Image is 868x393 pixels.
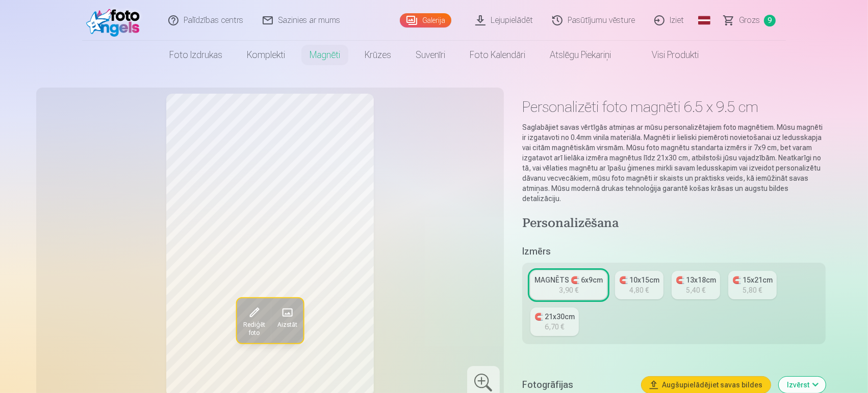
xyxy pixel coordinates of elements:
a: Magnēti [297,41,352,69]
span: 9 [764,15,776,26]
div: 5,80 € [743,285,762,295]
a: Galerija [400,13,451,27]
span: Grozs [739,14,760,26]
a: Foto kalendāri [457,41,538,69]
div: 5,40 € [686,285,705,295]
a: Komplekti [235,41,297,69]
a: 🧲 13x18cm5,40 € [672,271,720,299]
a: MAGNĒTS 🧲 6x9cm3,90 € [530,271,607,299]
a: 🧲 15x21cm5,80 € [728,271,777,299]
h4: Personalizēšana [522,216,826,232]
p: Saglabājiet savas vērtīgās atmiņas ar mūsu personalizētajiem foto magnētiem. Mūsu magnēti ir izga... [522,122,826,204]
a: Suvenīri [403,41,457,69]
span: Rediģēt foto [243,321,265,337]
img: /fa1 [86,4,145,37]
button: Aizstāt [271,298,303,343]
h1: Personalizēti foto magnēti 6.5 x 9.5 cm [522,98,826,116]
h5: Izmērs [522,244,826,259]
button: Izvērst [779,377,826,393]
div: 🧲 21x30cm [534,312,575,322]
button: Rediģēt foto [237,298,271,343]
div: 6,70 € [545,322,564,332]
div: 🧲 15x21cm [732,275,773,285]
a: Atslēgu piekariņi [538,41,623,69]
a: Krūzes [352,41,403,69]
div: 4,80 € [629,285,649,295]
h5: Fotogrāfijas [522,378,633,392]
a: Visi produkti [623,41,711,69]
div: 3,90 € [559,285,578,295]
button: Augšupielādējiet savas bildes [642,377,771,393]
span: Aizstāt [277,321,297,329]
a: 🧲 10x15cm4,80 € [615,271,663,299]
div: 🧲 13x18cm [676,275,716,285]
a: 🧲 21x30cm6,70 € [530,307,579,336]
a: Foto izdrukas [157,41,235,69]
div: MAGNĒTS 🧲 6x9cm [534,275,603,285]
div: 🧲 10x15cm [619,275,659,285]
